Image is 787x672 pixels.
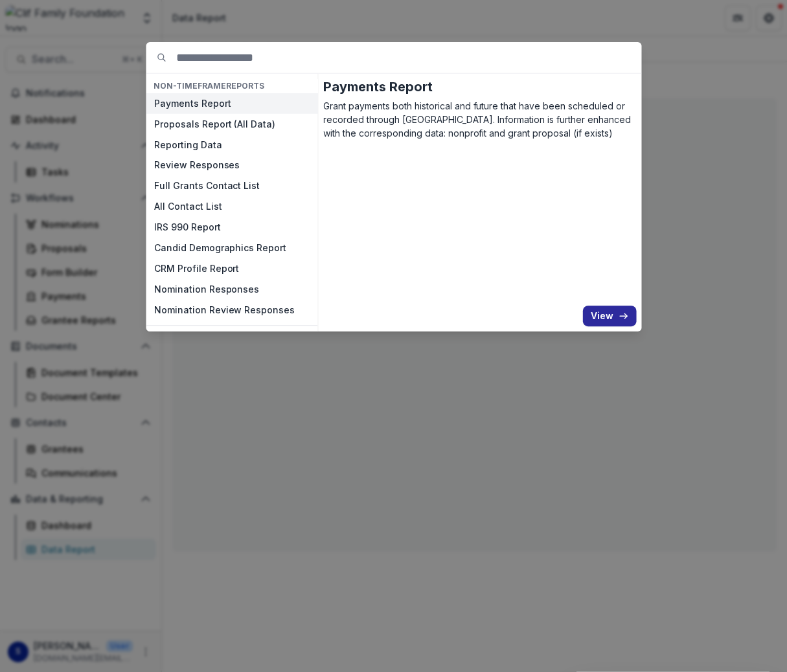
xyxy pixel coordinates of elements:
h4: NON-TIMEFRAME Reports [146,79,317,93]
button: Payments Report [146,93,317,114]
button: Full Grants Contact List [146,175,317,196]
button: View [582,306,636,326]
button: Nomination Review Responses [146,300,317,320]
button: Candid Demographics Report [146,238,317,258]
h2: Payments Report [323,79,636,95]
button: Review Responses [146,155,317,176]
button: Nomination Responses [146,279,317,300]
button: CRM Profile Report [146,258,317,279]
h4: TIMEFRAME Reports [146,331,317,346]
p: Grant payments both historical and future that have been scheduled or recorded through [GEOGRAPHI... [323,100,636,140]
button: All Contact List [146,196,317,217]
button: Proposals Report (All Data) [146,114,317,135]
button: IRS 990 Report [146,217,317,238]
button: Reporting Data [146,135,317,155]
